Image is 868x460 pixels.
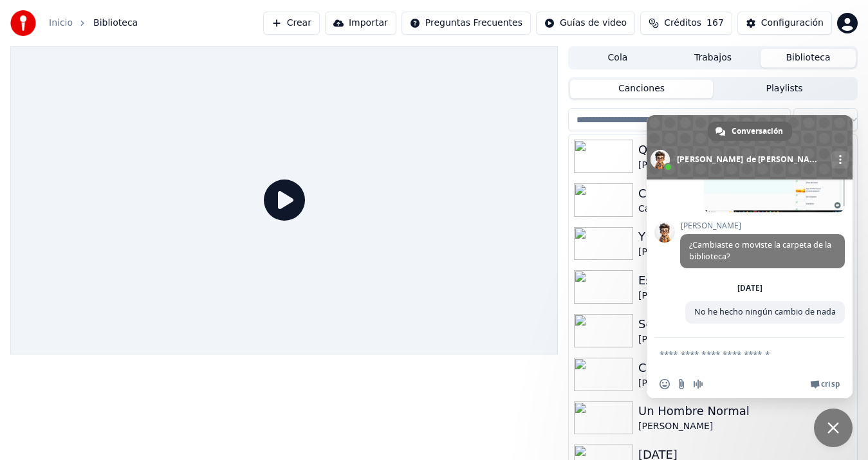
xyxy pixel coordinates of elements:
textarea: Escribe aquí tu mensaje... [660,338,814,370]
span: Biblioteca [93,17,138,30]
button: Trabajos [665,49,761,68]
div: Caíto [638,203,852,216]
div: Configuración [761,17,824,30]
div: [PERSON_NAME] [638,246,852,259]
button: Playlists [713,80,856,98]
div: [PERSON_NAME] • [PERSON_NAME] [638,290,852,302]
button: Cola [570,49,665,68]
div: [PERSON_NAME] [638,159,852,172]
span: Insertar un emoji [660,379,670,389]
div: Esta Noche Está Para Boleros [638,271,852,290]
a: Cerrar el chat [814,409,853,447]
span: [PERSON_NAME] [680,221,845,230]
span: Crisp [821,379,840,389]
a: Crisp [810,379,840,389]
div: Un Hombre Normal [638,402,852,420]
div: Que Ni Me Entere [638,141,852,159]
span: ¿Cambiaste o moviste la carpeta de la biblioteca? [689,239,831,262]
div: Cuando Mueres Por Alguien [638,359,852,377]
a: Inicio [49,17,73,30]
button: Importar [325,12,396,35]
nav: breadcrumb [49,17,138,30]
div: Y Después [PERSON_NAME] [638,228,852,246]
a: Conversación [708,122,792,141]
div: [PERSON_NAME] [638,420,852,433]
button: Biblioteca [761,49,856,68]
span: No he hecho ningún cambio de nada [694,306,836,317]
button: Créditos167 [640,12,732,35]
button: Configuración [737,12,832,35]
div: [DATE] [737,284,762,292]
img: youka [10,10,36,36]
span: 167 [706,17,724,30]
button: Canciones [570,80,713,98]
span: Ordenar [802,113,838,126]
button: Guías de video [536,12,635,35]
span: Créditos [664,17,701,30]
div: Sentirme Vivo [638,315,852,333]
button: Preguntas Frecuentes [402,12,531,35]
span: Conversación [732,122,783,141]
div: [PERSON_NAME] [638,377,852,390]
div: Comienzo Y Final De Una Verde Mañana [638,185,852,203]
span: Grabar mensaje de audio [693,379,703,389]
div: [PERSON_NAME] [638,333,852,346]
button: Crear [263,12,320,35]
span: Enviar un archivo [676,379,687,389]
